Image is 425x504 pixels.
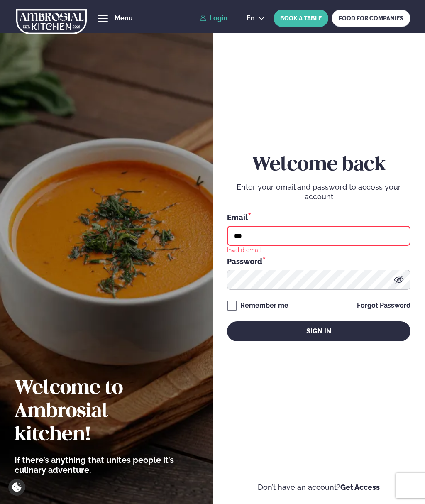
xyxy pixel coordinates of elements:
[227,321,410,341] button: Sign in
[227,482,410,492] p: Don’t have an account?
[332,10,410,27] a: FOOD FOR COMPANIES
[274,10,328,27] button: BOOK A TABLE
[227,246,261,253] div: Invalid email
[15,455,187,475] p: If there’s anything that unites people it’s culinary adventure.
[8,479,25,496] a: Cookie settings
[227,212,410,223] div: Email
[227,256,410,267] div: Password
[15,377,187,447] h2: Welcome to Ambrosial kitchen!
[227,154,410,177] h2: Welcome back
[16,5,87,39] img: logo
[227,182,410,202] p: Enter your email and password to access your account
[247,15,255,22] span: en
[357,302,410,309] a: Forgot Password
[98,13,108,23] button: hamburger
[200,15,227,22] a: Login
[240,15,271,22] button: en
[340,483,380,492] a: Get Access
